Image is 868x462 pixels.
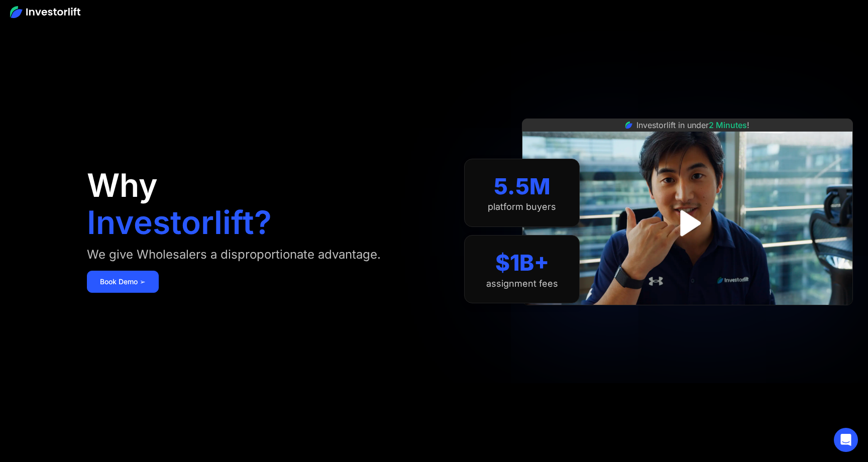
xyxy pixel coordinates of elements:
a: open lightbox [665,201,710,246]
div: 5.5M [494,173,551,200]
div: assignment fees [486,278,558,289]
div: Open Intercom Messenger [834,428,858,452]
div: We give Wholesalers a disproportionate advantage. [87,247,381,263]
div: $1B+ [495,250,549,276]
div: platform buyers [488,201,556,212]
div: Investorlift in under ! [636,119,749,131]
h1: Investorlift? [87,206,272,239]
h1: Why [87,169,158,201]
iframe: Customer reviews powered by Trustpilot [612,310,763,322]
a: Book Demo ➢ [87,271,159,293]
span: 2 Minutes [709,120,747,130]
